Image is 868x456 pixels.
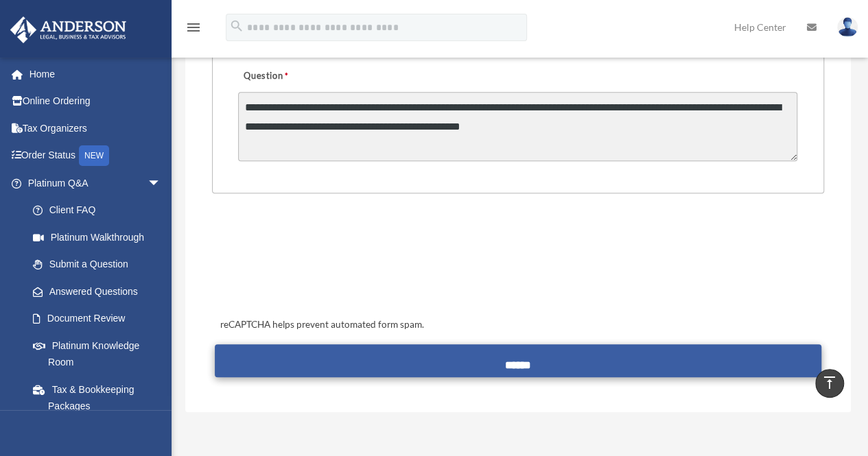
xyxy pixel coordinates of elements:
[215,317,821,333] div: reCAPTCHA helps prevent automated form spam.
[10,60,182,88] a: Home
[185,19,202,36] i: menu
[19,251,175,278] a: Submit a Question
[10,142,182,170] a: Order StatusNEW
[821,374,838,391] i: vertical_align_top
[10,88,182,115] a: Online Ordering
[10,169,182,197] a: Platinum Q&Aarrow_drop_down
[19,332,182,376] a: Platinum Knowledge Room
[19,197,182,224] a: Client FAQ
[6,16,130,43] img: Anderson Advisors Platinum Portal
[148,169,175,197] span: arrow_drop_down
[19,224,182,251] a: Platinum Walkthrough
[19,305,182,333] a: Document Review
[19,376,182,420] a: Tax & Bookkeeping Packages
[229,19,244,34] i: search
[19,278,182,305] a: Answered Questions
[238,67,344,86] label: Question
[815,369,844,398] a: vertical_align_top
[837,17,858,37] img: User Pic
[79,145,109,166] div: NEW
[216,236,425,289] iframe: reCAPTCHA
[10,115,182,142] a: Tax Organizers
[185,24,202,36] a: menu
